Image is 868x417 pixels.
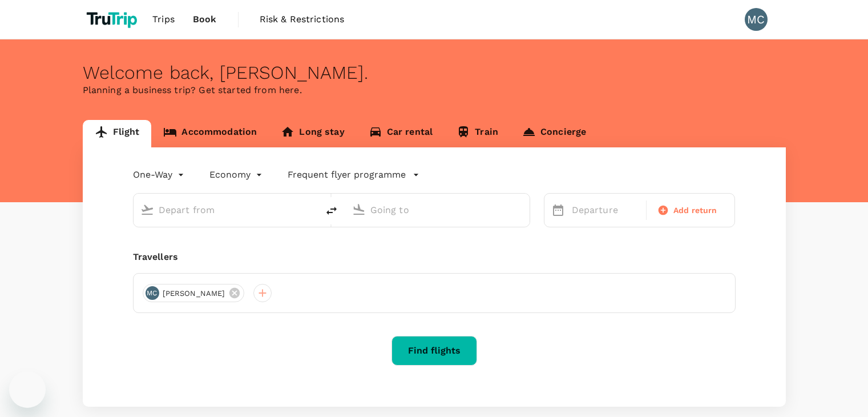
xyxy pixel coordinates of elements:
[209,166,265,184] div: Economy
[152,13,175,26] span: Trips
[260,13,345,26] span: Risk & Restrictions
[370,201,506,219] input: Going to
[83,120,152,147] a: Flight
[318,197,345,224] button: delete
[9,371,46,408] iframe: Botón para iniciar la ventana de mensajería
[269,120,356,147] a: Long stay
[133,166,187,184] div: One-Way
[151,120,269,147] a: Accommodation
[83,7,144,32] img: TruTrip logo
[510,120,598,147] a: Concierge
[572,203,639,217] p: Departure
[745,8,768,31] div: MC
[310,209,312,211] button: Open
[193,13,217,26] span: Book
[673,205,717,216] span: Add return
[357,120,445,147] a: Car rental
[143,284,245,302] div: MC[PERSON_NAME]
[391,336,477,366] button: Find flights
[288,168,419,182] button: Frequent flyer programme
[445,120,510,147] a: Train
[522,209,524,211] button: Open
[133,250,736,264] div: Travellers
[83,62,786,83] div: Welcome back , [PERSON_NAME] .
[159,201,294,219] input: Depart from
[146,286,159,300] div: MC
[156,288,232,299] span: [PERSON_NAME]
[288,168,406,182] p: Frequent flyer programme
[83,83,786,97] p: Planning a business trip? Get started from here.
